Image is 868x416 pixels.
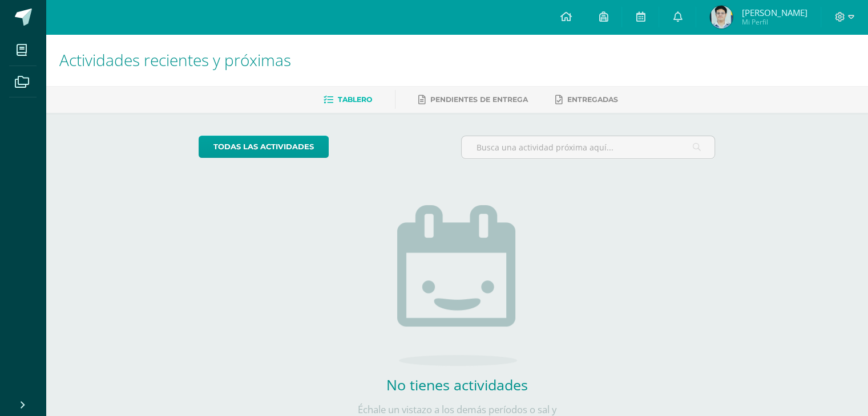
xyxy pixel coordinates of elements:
a: Entregadas [555,91,618,109]
a: todas las Actividades [199,136,329,158]
span: Mi Perfil [741,17,807,27]
span: Entregadas [567,95,618,104]
img: 71e9443978d38be4c054047dd6a4f626.png [710,6,733,28]
span: Pendientes de entrega [430,95,528,104]
img: no_activities.png [397,205,517,366]
span: Tablero [338,95,372,104]
span: Actividades recientes y próximas [59,49,291,71]
input: Busca una actividad próxima aquí... [462,136,714,158]
a: Pendientes de entrega [418,91,528,109]
h2: No tienes actividades [343,375,571,394]
a: Tablero [324,91,372,109]
span: [PERSON_NAME] [741,7,807,18]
